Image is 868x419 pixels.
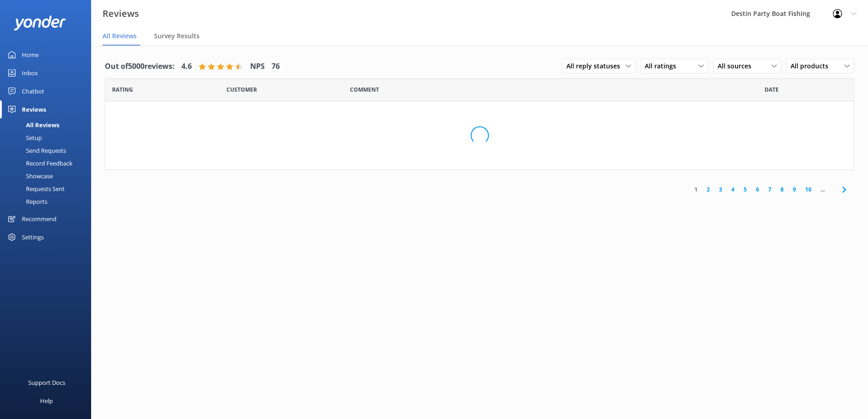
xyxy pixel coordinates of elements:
div: Record Feedback [5,157,72,170]
a: Send Requests [5,144,91,157]
a: Requests Sent [5,182,91,195]
span: ... [816,185,829,194]
div: Settings [22,228,44,246]
a: Showcase [5,170,91,182]
a: Setup [5,131,91,144]
a: All Reviews [5,119,91,131]
span: Date [226,85,257,94]
span: Question [350,85,379,94]
a: 4 [727,185,739,194]
div: Recommend [22,210,56,228]
h4: 4.6 [181,61,192,72]
span: All products [791,61,834,71]
a: 1 [690,185,702,194]
div: All Reviews [5,119,59,131]
img: yonder-white-logo.png [14,16,66,31]
div: Help [40,392,53,410]
a: Reports [5,195,91,208]
a: 5 [739,185,751,194]
div: Reports [5,195,47,208]
span: Date [112,85,133,94]
a: 6 [751,185,764,194]
div: Showcase [5,170,53,182]
div: Setup [5,131,42,144]
div: Support Docs [28,373,65,392]
a: 7 [764,185,776,194]
span: All sources [718,61,757,71]
h3: Reviews [103,6,139,21]
a: 2 [702,185,714,194]
span: Date [765,85,779,94]
a: 10 [801,185,816,194]
a: 3 [714,185,727,194]
h4: 76 [272,61,280,72]
div: Home [22,46,39,64]
span: All Reviews [103,31,137,41]
a: 8 [776,185,788,194]
div: Reviews [22,100,46,119]
div: Requests Sent [5,182,65,195]
div: Inbox [22,64,38,82]
a: 9 [788,185,801,194]
span: Survey Results [154,31,200,41]
h4: NPS [250,61,265,72]
span: All reply statuses [566,61,626,71]
div: Chatbot [22,82,44,100]
h4: Out of 5000 reviews: [105,61,175,72]
span: All ratings [645,61,682,71]
div: Send Requests [5,144,66,157]
a: Record Feedback [5,157,91,170]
